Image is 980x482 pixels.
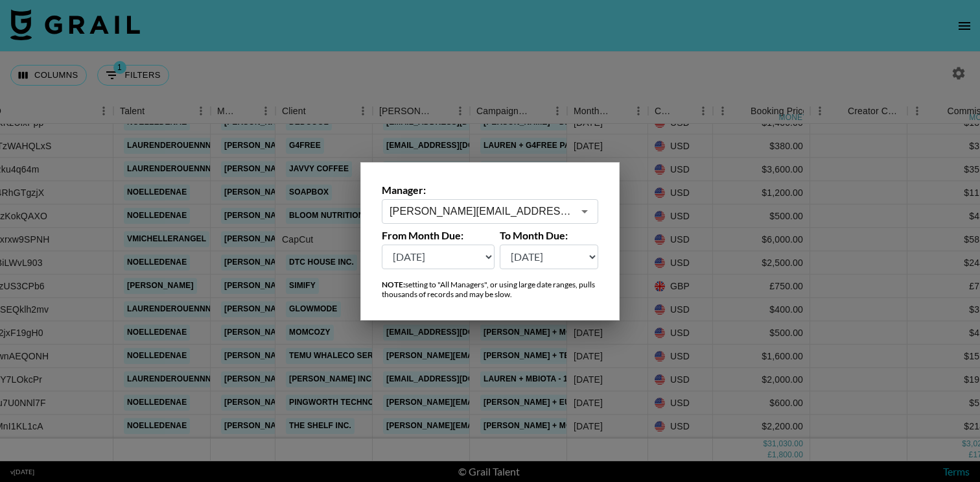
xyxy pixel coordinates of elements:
[382,280,598,299] div: setting to "All Managers", or using large date ranges, pulls thousands of records and may be slow.
[576,202,594,221] button: Open
[382,229,495,242] label: From Month Due:
[382,184,598,197] label: Manager:
[382,280,405,289] strong: NOTE:
[500,229,599,242] label: To Month Due:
